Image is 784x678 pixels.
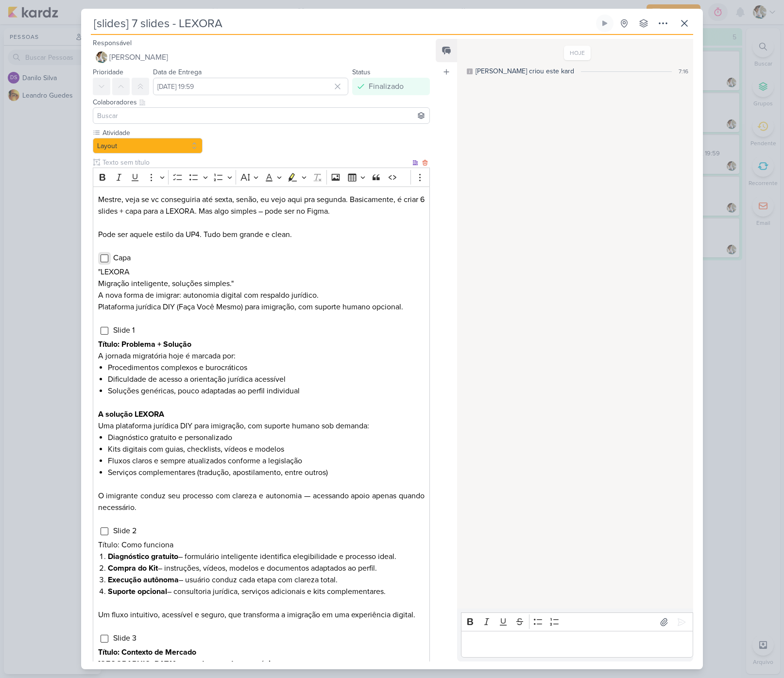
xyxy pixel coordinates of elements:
[93,49,430,66] button: [PERSON_NAME]
[108,552,178,561] strong: Diagnóstico gratuito
[98,229,425,240] p: Pode ser aquele estilo da UP4. Tudo bem grande e clean.
[108,456,302,466] span: Fluxos claros e sempre atualizados conforme a legislação
[108,563,158,573] strong: Compra do Kit
[98,351,236,361] span: A jornada migratória hoje é marcada por:
[461,612,693,631] div: Editor toolbar
[369,81,404,92] div: Finalizado
[108,433,232,442] span: Diagnóstico gratuito e personalizado
[98,647,196,657] strong: Título: Contexto de Mercado
[108,386,300,396] span: Soluções genéricas, pouco adaptadas ao perfil individual
[98,290,319,300] span: A nova forma de imigrar: autonomia digital com respaldo jurídico.
[108,587,386,596] span: – consultoria jurídica, serviços adicionais e kits complementares.
[93,68,123,76] label: Prioridade
[679,67,688,76] div: 7:16
[113,253,131,263] span: Capa
[98,491,425,512] span: O imigrante conduz seu processo com clareza e autonomia — acessando apoio apenas quando necessário.
[91,15,594,32] input: Kard Sem Título
[108,468,328,477] span: Serviços complementares (tradução, apostilamento, entre outros)
[98,421,369,431] span: Uma plataforma jurídica DIY para imigração, com suporte humano sob demanda:
[93,138,203,153] button: Layout
[95,110,427,121] input: Buscar
[98,302,403,312] span: Plataforma jurídica DIY (Faça Você Mesmo) para imigração, com suporte humano opcional.
[108,563,377,573] span: – instruções, vídeos, modelos e documentos adaptados ao perfil.
[108,587,167,596] strong: Suporte opcional
[352,78,430,95] button: Finalizado
[98,194,425,217] p: Mestre, veja se vc conseguiria até sexta, senão, eu vejo aqui pra segunda. Basicamente, é criar 6...
[601,19,609,27] div: Ligar relógio
[113,633,136,643] span: Slide 3
[93,168,430,186] div: Editor toolbar
[476,66,574,76] div: [PERSON_NAME] criou este kard
[98,279,234,288] span: Migração inteligente, soluções simples."
[108,575,338,585] span: – usuário conduz cada etapa com clareza total.
[98,409,164,419] strong: A solução LEXORA
[461,631,693,658] div: Editor editing area: main
[102,128,203,138] label: Atividade
[101,157,410,168] input: Texto sem título
[108,552,396,561] span: – formulário inteligente identifica elegibilidade e processo ideal.
[352,68,371,76] label: Status
[108,575,179,585] strong: Execução autônoma
[153,78,348,95] input: Select a date
[98,539,425,551] p: Título: Como funciona
[98,267,130,277] span: "LEXORA
[113,526,136,536] span: Slide 2
[108,444,284,454] span: Kits digitais com guias, checklists, vídeos e modelos
[93,39,132,47] label: Responsável
[93,97,430,107] div: Colaboradores
[96,51,107,63] img: Raphael Simas
[98,659,279,669] strong: [GEOGRAPHIC_DATA]: porta de entrada estratégica
[108,363,247,373] span: Procedimentos complexos e burocráticos
[153,68,202,76] label: Data de Entrega
[98,610,415,620] span: Um fluxo intuitivo, acessível e seguro, que transforma a imigração em uma experiência digital.
[109,51,168,63] span: [PERSON_NAME]
[113,325,135,335] span: Slide 1
[108,374,286,384] span: Dificuldade de acesso a orientação jurídica acessível
[98,339,191,349] strong: Título: Problema + Solução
